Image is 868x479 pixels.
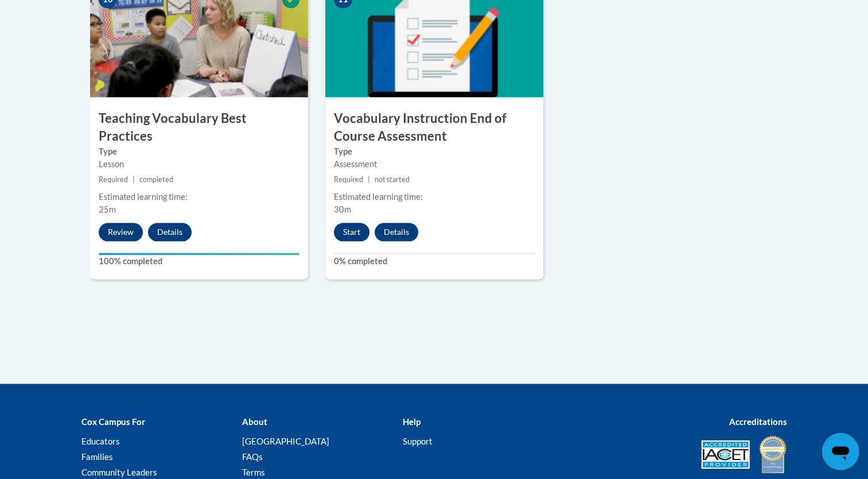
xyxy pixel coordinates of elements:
[81,467,157,477] a: Community Leaders
[334,255,535,268] label: 0% completed
[729,416,787,427] b: Accreditations
[242,467,264,477] a: Terms
[325,110,543,145] h3: Vocabulary Instruction End of Course Assessment
[242,451,262,462] a: FAQs
[375,223,418,241] button: Details
[139,175,173,184] span: completed
[99,158,299,171] div: Lesson
[133,175,135,184] span: |
[758,434,787,474] img: IDA® Accredited
[99,204,116,214] span: 25m
[334,175,363,184] span: Required
[81,451,113,462] a: Families
[375,175,410,184] span: not started
[334,204,351,214] span: 30m
[99,255,299,268] label: 100% completed
[701,440,750,469] img: Accredited IACET® Provider
[402,436,432,446] a: Support
[242,416,267,427] b: About
[99,145,299,158] label: Type
[148,223,192,241] button: Details
[81,416,145,427] b: Cox Campus For
[90,110,308,145] h3: Teaching Vocabulary Best Practices
[334,223,369,241] button: Start
[99,253,299,255] div: Your progress
[81,436,120,446] a: Educators
[822,433,859,470] iframe: Button to launch messaging window
[99,223,143,241] button: Review
[334,145,535,158] label: Type
[99,175,128,184] span: Required
[368,175,370,184] span: |
[334,191,535,203] div: Estimated learning time:
[402,416,420,427] b: Help
[242,436,329,446] a: [GEOGRAPHIC_DATA]
[334,158,535,171] div: Assessment
[99,191,299,203] div: Estimated learning time:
